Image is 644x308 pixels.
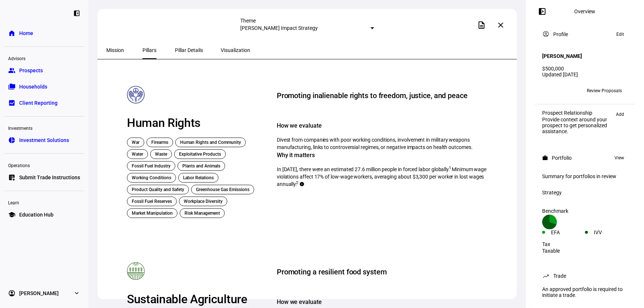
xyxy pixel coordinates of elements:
div: Promoting a resilient food system [277,267,387,277]
span: Client Reporting [19,99,58,107]
div: Trade [553,273,566,279]
a: folder_copyHouseholds [4,79,84,94]
eth-mat-symbol: folder_copy [8,83,16,90]
eth-panel-overview-card-header: Trade [542,271,628,280]
div: Prospect Relationship [542,110,612,116]
sup: 2 [296,180,299,185]
div: Human Rights and Community [175,138,246,147]
span: Review Proposals [587,85,622,97]
div: War [127,138,144,147]
div: Labor Relations [178,173,218,183]
div: $500,000 [542,66,628,72]
span: Divest from companies with poor working conditions, involvement in military weapons manufacturing... [277,137,473,150]
span: [PERSON_NAME] [19,290,59,297]
eth-mat-symbol: left_panel_close [73,10,80,17]
span: Mission [106,48,124,53]
div: Summary for portfolios in review [542,173,628,179]
eth-panel-overview-card-header: Portfolio [542,153,628,162]
div: An approved portfolio is required to initiate a trade. [538,283,632,301]
div: Fossil Fuel Reserves [127,197,177,206]
div: Theme [240,18,374,24]
span: Add [616,110,624,119]
div: Product Quality and Safety [127,185,189,194]
div: Profile [553,31,568,37]
div: Workplace Diversity [179,197,227,206]
span: Edit [616,30,624,39]
span: BM [545,88,552,93]
div: Taxable [542,248,628,254]
div: Learn [4,197,84,207]
span: Households [19,83,47,90]
button: Edit [613,30,628,39]
div: Portfolio [552,155,572,161]
button: Review Proposals [581,85,628,97]
div: Market Manipulation [127,208,178,218]
eth-mat-symbol: bid_landscape [8,99,16,107]
mat-icon: trending_up [542,272,550,280]
div: Promoting inalienable rights to freedom, justice, and peace [277,90,468,101]
img: Pillar icon [127,86,145,104]
img: Pillar icon [127,262,145,280]
eth-mat-symbol: pie_chart [8,136,16,144]
a: homeHome [4,26,84,41]
div: Benchmark [542,208,628,214]
sup: 1 [449,165,451,170]
div: Advisors [4,53,84,63]
eth-mat-symbol: group [8,67,16,74]
eth-mat-symbol: account_circle [8,290,16,297]
div: Provide context around your prospect to get personalized assistance. [542,117,612,134]
span: Prospects [19,67,43,74]
mat-icon: description [477,21,486,30]
div: Sustainable Agriculture [127,292,261,307]
eth-mat-symbol: home [8,30,16,37]
span: Investment Solutions [19,136,69,144]
div: Tax [542,241,628,247]
span: Submit Trade Instructions [19,174,80,181]
div: How we evaluate [277,298,491,307]
span: Education Hub [19,211,54,218]
div: Firearms [147,138,173,147]
span: Home [19,30,33,37]
div: Fossil Fuel Industry [127,161,175,171]
mat-icon: info [299,181,308,190]
div: Updated [DATE] [542,72,628,77]
div: Greenhouse Gas Emissions [191,185,254,194]
div: Human Rights [127,115,261,130]
div: How we evaluate [277,121,491,130]
mat-icon: account_circle [542,30,550,38]
div: Waste [150,149,172,159]
div: Risk Management [180,208,225,218]
h4: [PERSON_NAME] [542,53,582,59]
div: EFA [551,229,585,235]
eth-mat-symbol: school [8,211,16,218]
div: Strategy [542,190,628,195]
div: Working Conditions [127,173,176,183]
div: Overview [575,8,596,14]
span: View [614,153,624,162]
span: In [DATE], there were an estimated 27.6 million people in forced labor globally. Minimum wage vio... [277,166,487,187]
div: Plants and Animals [178,161,225,171]
a: bid_landscapeClient Reporting [4,96,84,110]
span: Pillars [142,48,156,53]
span: Visualization [221,48,250,53]
a: groupProspects [4,63,84,78]
eth-mat-symbol: list_alt_add [8,174,16,181]
div: Water [127,149,148,159]
div: Exploitative Products [174,149,226,159]
mat-icon: work [542,155,548,161]
div: IVV [594,229,628,235]
mat-icon: close [496,21,505,30]
a: pie_chartInvestment Solutions [4,133,84,148]
eth-mat-symbol: expand_more [73,290,80,297]
div: Why it matters [277,151,491,160]
button: Add [612,110,628,119]
div: Operations [4,160,84,170]
button: View [611,153,628,162]
mat-select-trigger: [PERSON_NAME] Impact Strategy [240,25,318,31]
eth-panel-overview-card-header: Profile [542,30,628,39]
span: Pillar Details [175,48,203,53]
mat-icon: left_panel_open [538,7,547,16]
div: Investments [4,122,84,133]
